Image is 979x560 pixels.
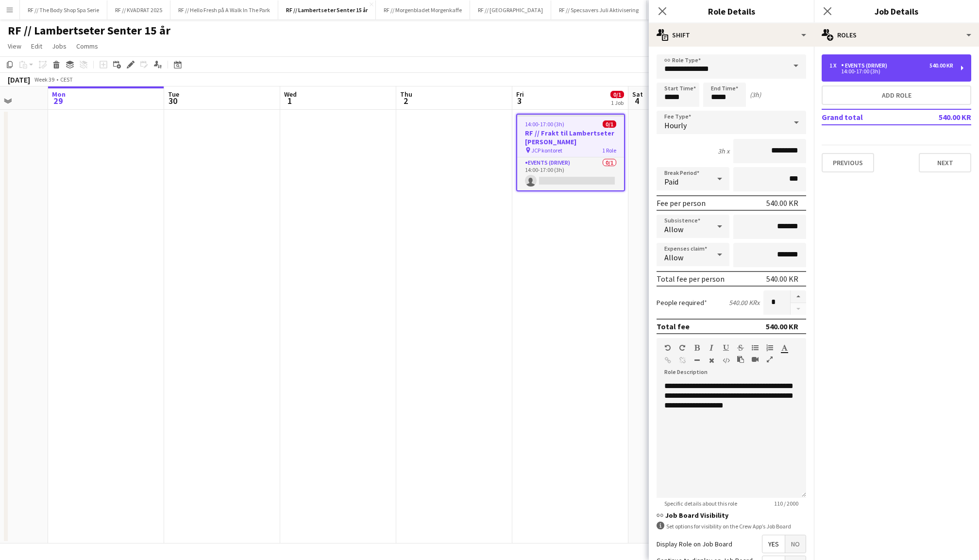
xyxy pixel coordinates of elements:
[649,23,814,47] div: Shift
[723,356,729,364] button: HTML Code
[8,75,30,85] div: [DATE]
[929,62,953,69] div: 540.00 KR
[822,109,910,125] td: Grand total
[766,356,773,363] button: Fullscreen
[4,40,25,52] a: View
[657,511,806,520] h3: Job Board Visibility
[664,253,683,262] span: Allow
[664,224,683,234] span: Allow
[750,90,761,99] div: (3h)
[766,344,773,352] button: Ordered List
[766,500,806,507] span: 110 / 2000
[531,147,562,154] span: JCP kontoret
[611,99,624,106] div: 1 Job
[829,62,841,69] div: 1 x
[515,95,524,106] span: 3
[631,95,643,106] span: 4
[718,147,729,155] div: 3h x
[278,0,376,19] button: RF // Lambertseter Senter 15 år
[602,147,616,154] span: 1 Role
[376,0,470,19] button: RF // Morgenbladet Morgenkaffe
[664,344,671,352] button: Undo
[737,344,744,352] button: Strikethrough
[284,90,297,99] span: Wed
[723,344,729,352] button: Underline
[762,535,785,553] span: Yes
[693,356,700,364] button: Horizontal Line
[516,90,524,99] span: Fri
[664,120,687,130] span: Hourly
[168,90,179,99] span: Tue
[766,322,798,331] div: 540.00 KR
[107,0,170,19] button: RF // KVADRAT 2025
[517,157,624,190] app-card-role: Events (Driver)0/114:00-17:00 (3h)
[752,356,759,363] button: Insert video
[657,522,806,531] div: Set options for visibility on the Crew App’s Job Board
[657,298,707,307] label: People required
[649,5,814,17] h3: Role Details
[632,90,643,99] span: Sat
[167,95,179,106] span: 30
[72,40,102,52] a: Comms
[399,95,412,106] span: 2
[814,5,979,17] h3: Job Details
[8,23,170,38] h1: RF // Lambertseter Senter 15 år
[919,153,971,172] button: Next
[693,344,700,352] button: Bold
[516,114,625,191] app-job-card: 14:00-17:00 (3h)0/1RF // Frakt til Lambertseter [PERSON_NAME] JCP kontoret1 RoleEvents (Driver)0/...
[20,0,107,19] button: RF // The Body Shop Spa Serie
[657,500,745,507] span: Specific details about this role
[32,76,56,83] span: Week 39
[679,344,686,352] button: Redo
[52,42,67,51] span: Jobs
[708,344,715,352] button: Italic
[766,274,798,284] div: 540.00 KR
[52,90,66,99] span: Mon
[657,540,732,548] label: Display Role on Job Board
[829,69,953,74] div: 14:00-17:00 (3h)
[525,120,564,128] span: 14:00-17:00 (3h)
[791,290,806,303] button: Increase
[657,198,706,208] div: Fee per person
[8,42,21,51] span: View
[752,344,759,352] button: Unordered List
[910,109,971,125] td: 540.00 KR
[822,85,971,105] button: Add role
[822,153,874,172] button: Previous
[470,0,551,19] button: RF // [GEOGRAPHIC_DATA]
[31,42,42,51] span: Edit
[785,535,806,553] span: No
[766,198,798,208] div: 540.00 KR
[657,274,725,284] div: Total fee per person
[551,0,647,19] button: RF // Specsavers Juli Aktivisering
[737,356,744,363] button: Paste as plain text
[664,177,678,187] span: Paid
[170,0,278,19] button: RF // Hello Fresh på A Walk In The Park
[76,42,98,51] span: Comms
[48,40,70,52] a: Jobs
[283,95,297,106] span: 1
[517,129,624,146] h3: RF // Frakt til Lambertseter [PERSON_NAME]
[60,76,73,83] div: CEST
[781,344,788,352] button: Text Color
[657,322,690,331] div: Total fee
[603,120,616,128] span: 0/1
[27,40,46,52] a: Edit
[51,95,66,106] span: 29
[814,23,979,47] div: Roles
[610,91,624,98] span: 0/1
[729,298,760,307] div: 540.00 KR x
[708,356,715,364] button: Clear Formatting
[841,62,891,69] div: Events (Driver)
[400,90,412,99] span: Thu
